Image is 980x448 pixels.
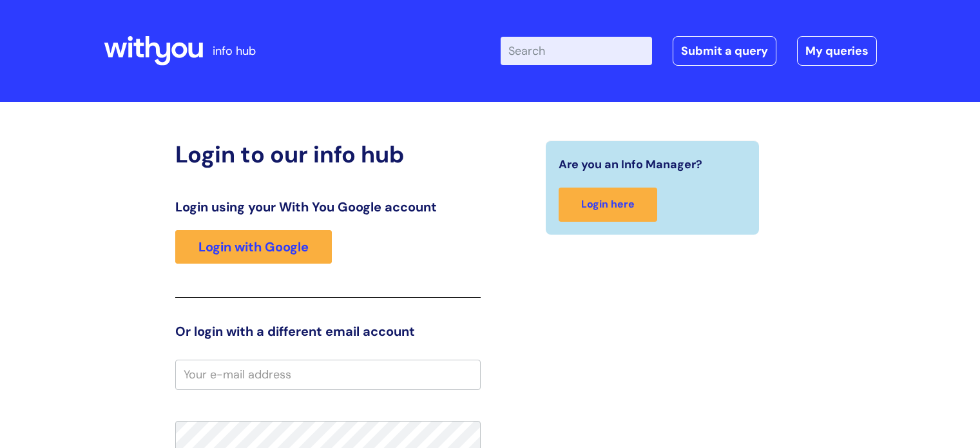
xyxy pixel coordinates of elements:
[175,199,481,215] h3: Login using your With You Google account
[175,360,481,389] input: Your e-mail address
[501,37,652,65] input: Search
[175,141,481,168] h2: Login to our info hub
[559,188,657,222] a: Login here
[213,41,256,61] p: info hub
[175,324,481,339] h3: Or login with a different email account
[673,36,776,66] a: Submit a query
[797,36,877,66] a: My queries
[559,154,702,175] span: Are you an Info Manager?
[175,230,332,264] a: Login with Google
